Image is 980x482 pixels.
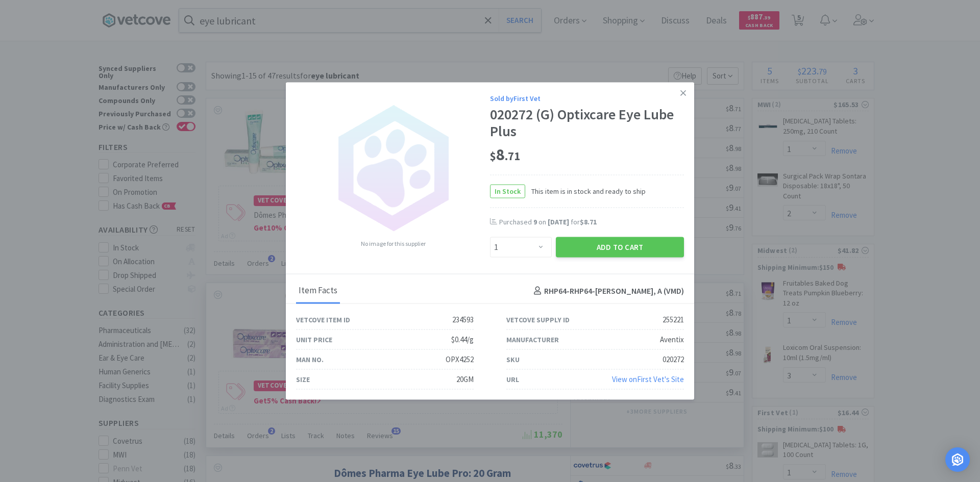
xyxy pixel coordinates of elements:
[525,185,646,196] span: This item is in stock and ready to ship
[506,354,520,365] div: SKU
[660,334,684,346] div: Aventix
[296,354,324,365] div: Man No.
[663,353,684,366] div: 020272
[327,102,459,234] img: no_image.png
[945,447,970,472] div: Open Intercom Messenger
[506,314,570,325] div: Vetcove Supply ID
[296,314,350,325] div: Vetcove Item ID
[663,314,684,326] div: 255221
[530,285,684,298] h4: RHP64-RHP64 - [PERSON_NAME], A (VMD)
[296,374,310,385] div: Size
[490,106,684,140] div: 020272 (G) Optixcare Eye Lube Plus
[612,374,684,384] a: View onFirst Vet's Site
[296,334,332,345] div: Unit Price
[452,314,474,326] div: 234593
[499,217,684,227] div: Purchased on for
[506,334,559,345] div: Manufacturer
[490,92,684,104] div: Sold by First Vet
[548,217,569,226] span: [DATE]
[580,217,597,226] span: $8.71
[506,374,519,385] div: URL
[446,353,474,366] div: OPX4252
[490,144,520,165] span: 8
[505,149,520,163] span: . 71
[456,373,474,386] div: 20GM
[451,334,474,346] div: $0.44/g
[296,278,340,304] div: Item Facts
[491,185,525,197] span: In Stock
[533,217,537,226] span: 9
[361,238,426,248] span: No image for this supplier
[490,149,496,163] span: $
[556,237,684,258] button: Add to Cart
